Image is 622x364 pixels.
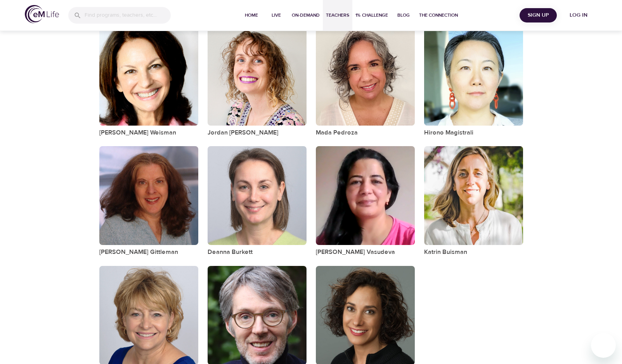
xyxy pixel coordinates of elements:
[292,11,320,19] span: On-Demand
[523,10,554,20] span: Sign Up
[267,11,286,19] span: Live
[99,248,178,256] a: [PERSON_NAME] Gittleman
[25,5,59,23] img: logo
[424,129,473,137] a: Hirono Magistrali
[424,248,467,256] a: Katrin Buisman
[85,7,171,24] input: Find programs, teachers, etc...
[316,129,358,137] a: Mada Pedroza
[520,8,557,22] button: Sign Up
[560,8,597,22] button: Log in
[355,11,388,19] span: 1% Challenge
[394,11,413,19] span: Blog
[99,129,176,137] a: [PERSON_NAME] Weisman
[591,333,616,358] iframe: Button to launch messaging window
[563,10,594,20] span: Log in
[419,11,458,19] span: The Connection
[242,11,261,19] span: Home
[208,248,253,256] a: Deanna Burkett
[208,129,279,137] a: Jordan [PERSON_NAME]
[326,11,349,19] span: Teachers
[316,248,395,256] a: [PERSON_NAME] Vasudeva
